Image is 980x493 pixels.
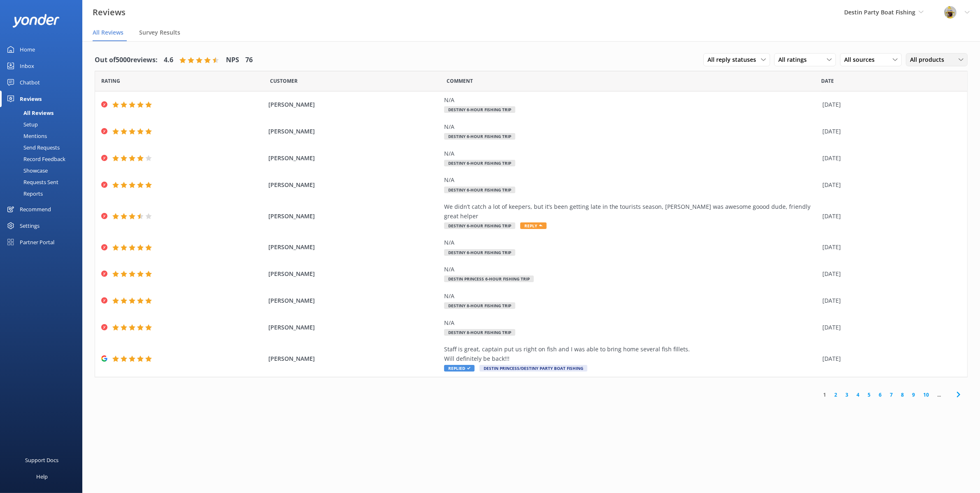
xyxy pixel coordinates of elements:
[20,201,51,217] div: Recommend
[444,276,534,282] span: Destin Princess 6-Hour Fishing Trip
[944,6,957,19] img: 250-1665017868.jpg
[844,55,880,64] span: All sources
[444,187,515,193] span: Destiny 6-Hour Fishing Trip
[5,153,82,165] a: Record Feedback
[444,249,515,256] span: Destiny 6-Hour Fishing Trip
[268,127,440,136] span: [PERSON_NAME]
[5,142,82,153] a: Send Requests
[268,296,440,305] span: [PERSON_NAME]
[20,234,54,250] div: Partner Portal
[268,243,440,252] span: [PERSON_NAME]
[823,127,957,136] div: [DATE]
[26,452,59,468] div: Support Docs
[444,122,819,131] div: N/A
[5,107,54,119] div: All Reviews
[875,391,886,399] a: 6
[444,175,819,185] div: N/A
[444,149,819,158] div: N/A
[268,180,440,189] span: [PERSON_NAME]
[823,154,957,163] div: [DATE]
[268,154,440,163] span: [PERSON_NAME]
[823,269,957,278] div: [DATE]
[268,269,440,278] span: [PERSON_NAME]
[444,292,819,301] div: N/A
[852,391,864,399] a: 4
[480,365,587,372] span: Destin Princess/Destiny Party Boat Fishing
[226,55,239,65] h4: NPS
[823,323,957,332] div: [DATE]
[93,28,123,37] span: All Reviews
[444,345,819,363] div: Staff is great, captain put us right on fish and I was able to bring home several fish fillets. W...
[5,153,65,165] div: Record Feedback
[20,217,40,234] div: Settings
[5,176,58,188] div: Requests Sent
[5,165,48,176] div: Showcase
[447,77,473,85] span: Question
[5,119,38,130] div: Setup
[444,365,475,372] span: Replied
[908,391,919,399] a: 9
[819,391,830,399] a: 1
[444,160,515,166] span: Destiny 6-Hour Fishing Trip
[20,91,42,107] div: Reviews
[864,391,875,399] a: 5
[444,106,515,113] span: Destiny 6-Hour Fishing Trip
[95,55,158,65] h4: Out of 5000 reviews:
[5,188,43,199] div: Reports
[823,100,957,109] div: [DATE]
[444,318,819,327] div: N/A
[444,202,819,221] div: We didn’t catch a lot of keepers, but it’s been getting late in the tourists season, [PERSON_NAME...
[268,323,440,332] span: [PERSON_NAME]
[164,55,173,65] h4: 4.6
[444,96,819,105] div: N/A
[919,391,933,399] a: 10
[5,130,47,142] div: Mentions
[823,296,957,305] div: [DATE]
[5,119,82,130] a: Setup
[823,180,957,189] div: [DATE]
[139,28,180,37] span: Survey Results
[268,100,440,109] span: [PERSON_NAME]
[886,391,897,399] a: 7
[821,77,834,85] span: Date
[12,14,60,28] img: yonder-white-logo.png
[708,55,761,64] span: All reply statuses
[20,58,34,74] div: Inbox
[897,391,908,399] a: 8
[910,55,949,64] span: All products
[268,354,440,363] span: [PERSON_NAME]
[268,212,440,221] span: [PERSON_NAME]
[5,165,82,176] a: Showcase
[444,329,515,336] span: Destiny 8-Hour Fishing Trip
[444,265,819,274] div: N/A
[5,188,82,199] a: Reports
[5,107,82,119] a: All Reviews
[830,391,841,399] a: 2
[36,468,48,485] div: Help
[5,176,82,188] a: Requests Sent
[101,77,120,85] span: Date
[93,6,126,19] h3: Reviews
[823,354,957,363] div: [DATE]
[444,238,819,247] div: N/A
[933,391,945,399] span: ...
[20,74,40,91] div: Chatbot
[520,222,547,229] span: Reply
[844,8,915,16] span: Destin Party Boat Fishing
[270,77,298,85] span: Date
[245,55,253,65] h4: 76
[444,302,515,309] span: Destiny 8-Hour Fishing Trip
[20,41,35,58] div: Home
[5,142,60,153] div: Send Requests
[444,133,515,140] span: Destiny 6-Hour Fishing Trip
[778,55,812,64] span: All ratings
[841,391,852,399] a: 3
[823,243,957,252] div: [DATE]
[823,212,957,221] div: [DATE]
[444,222,515,229] span: Destiny 6-Hour Fishing Trip
[5,130,82,142] a: Mentions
